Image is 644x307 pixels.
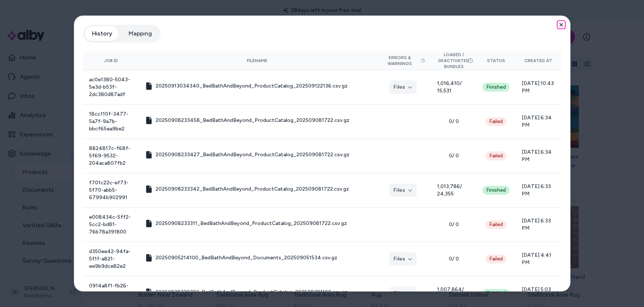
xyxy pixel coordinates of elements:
button: Mapping [121,26,159,41]
button: Files [389,184,417,197]
button: Failed [485,151,507,160]
div: Status [482,58,510,64]
span: 20250908233342_BedBathAndBeyond_ProductCatalog_202509081722.csv.gz [156,185,349,193]
span: 1,016,410 / 15,531 [437,80,470,95]
span: [DATE] 4:41 PM [522,252,555,266]
span: 0 / 0 [437,221,470,228]
td: 18cc110f-3477-5a7f-9a7b-bbcf65ea9be2 [83,104,140,139]
button: Loaded / Deactivated Bundles [437,52,470,69]
button: 20250908233311_BedBathAndBeyond_ProductCatalog_202509081722.csv.gz [145,220,347,227]
button: Files [389,287,417,300]
span: [DATE] 6:33 PM [522,217,555,232]
td: d350ee42-94fa-5f1f-a821-ee9b9dce82e2 [83,242,140,276]
span: 20250828220323_BedBathAndBeyond_ProductCatalog_202508281100.csv.gz [156,289,348,296]
span: 0 / 0 [437,118,470,125]
div: Filename [145,58,369,64]
span: [DATE] 6:33 PM [522,183,555,198]
div: Finished [483,186,510,195]
button: Failed [485,117,507,126]
span: [DATE] 5:03 PM [522,286,555,301]
span: 20250908233427_BedBathAndBeyond_ProductCatalog_202509081722.csv.gz [156,151,350,158]
span: 20250913034340_BedBathAndBeyond_ProductCatalog_202509122136.csv.gz [156,82,348,90]
button: Failed [485,220,507,229]
span: 0 / 0 [437,152,470,160]
button: Errors & Warnings [381,55,425,66]
button: 20250913034340_BedBathAndBeyond_ProductCatalog_202509122136.csv.gz [145,82,348,90]
button: Files [389,252,417,266]
div: Created At [522,58,555,64]
span: 1,007,864 / 35,758 [437,286,470,301]
div: Finished [483,289,510,298]
td: 8824817c-f68f-5f69-9532-204aca807fb2 [83,139,140,173]
div: Job ID [89,58,134,64]
button: 20250828220323_BedBathAndBeyond_ProductCatalog_202508281100.csv.gz [145,289,348,296]
button: Files [389,81,417,94]
td: ac0e1380-5043-5e3d-b53f-2dc380d87adf [83,70,140,104]
span: 20250908233311_BedBathAndBeyond_ProductCatalog_202509081722.csv.gz [156,220,347,227]
span: 20250908233458_BedBathAndBeyond_ProductCatalog_202509081722.csv.gz [156,117,350,124]
span: 0 / 0 [437,255,470,263]
span: [DATE] 6:34 PM [522,149,555,163]
button: Failed [485,255,507,263]
td: e008434c-5ff2-5cc2-bd81-76b78a391800 [83,207,140,242]
span: 1,013,786 / 24,355 [437,183,470,198]
button: 20250908233458_BedBathAndBeyond_ProductCatalog_202509081722.csv.gz [145,117,350,124]
button: 20250905214100_BedBathAndBeyond_Documents_202509051534.csv.gz [145,254,337,262]
button: History [85,26,120,41]
div: Finished [483,83,510,92]
td: f701c22c-ef73-5f70-abb5-67994b902991 [83,173,140,207]
span: [DATE] 10:43 PM [522,80,555,95]
span: [DATE] 6:34 PM [522,114,555,129]
span: 20250905214100_BedBathAndBeyond_Documents_202509051534.csv.gz [156,254,337,262]
button: 20250908233427_BedBathAndBeyond_ProductCatalog_202509081722.csv.gz [145,151,350,158]
button: 20250908233342_BedBathAndBeyond_ProductCatalog_202509081722.csv.gz [145,185,349,193]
